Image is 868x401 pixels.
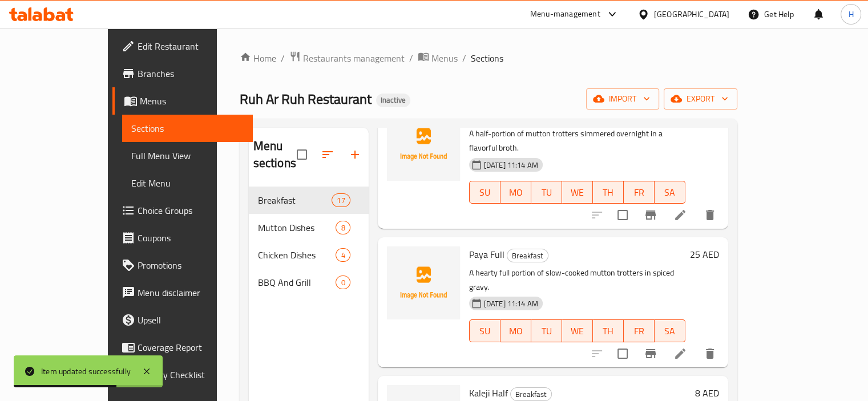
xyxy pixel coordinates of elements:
[431,51,458,65] span: Menus
[258,221,336,234] span: Mutton Dishes
[138,313,244,327] span: Upsell
[112,279,253,306] a: Menu disclaimer
[249,269,369,296] div: BBQ And Grill0
[567,323,588,339] span: WE
[471,51,503,65] span: Sections
[567,184,588,201] span: WE
[530,7,600,21] div: Menu-management
[695,385,719,401] h6: 8 AED
[597,323,619,339] span: TH
[258,248,336,262] span: Chicken Dishes
[290,143,314,167] span: Select all sections
[253,137,297,172] h2: Menu sections
[240,51,276,65] a: Home
[690,246,719,262] h6: 25 AED
[138,231,244,245] span: Coupons
[562,181,593,204] button: WE
[112,197,253,224] a: Choice Groups
[659,184,681,201] span: SA
[628,323,650,339] span: FR
[112,252,253,279] a: Promotions
[336,222,349,233] span: 8
[332,193,350,207] div: items
[138,204,244,217] span: Choice Groups
[479,160,543,171] span: [DATE] 11:14 AM
[655,319,685,342] button: SA
[611,203,635,227] span: Select to update
[131,121,244,135] span: Sections
[138,368,244,382] span: Grocery Checklist
[469,319,500,342] button: SU
[249,241,369,269] div: Chicken Dishes4
[112,87,253,115] a: Menus
[131,149,244,163] span: Full Menu View
[112,306,253,334] a: Upsell
[474,323,496,339] span: SU
[376,95,410,105] span: Inactive
[336,277,349,288] span: 0
[655,181,685,204] button: SA
[258,193,332,207] span: Breakfast
[593,181,624,204] button: TH
[314,141,341,168] span: Sort sections
[696,201,724,229] button: delete
[138,258,244,272] span: Promotions
[332,195,349,206] span: 17
[249,187,369,214] div: Breakfast17
[507,249,548,262] span: Breakfast
[624,181,655,204] button: FR
[387,246,460,319] img: Paya Full
[462,51,466,65] li: /
[637,201,664,229] button: Branch-specific-item
[240,86,372,112] span: Ruh Ar Ruh Restaurant
[536,323,558,339] span: TU
[112,33,253,60] a: Edit Restaurant
[341,141,369,168] button: Add section
[531,181,562,204] button: TU
[474,184,496,201] span: SU
[336,276,350,289] div: items
[303,51,405,65] span: Restaurants management
[140,94,244,108] span: Menus
[138,67,244,80] span: Branches
[637,340,664,367] button: Branch-specific-item
[112,334,253,361] a: Coverage Report
[531,319,562,342] button: TU
[696,340,724,367] button: delete
[281,51,285,65] li: /
[387,108,460,181] img: Paya Half
[562,319,593,342] button: WE
[336,250,349,261] span: 4
[595,92,650,106] span: import
[418,51,458,66] a: Menus
[673,208,687,222] a: Edit menu item
[240,51,737,66] nav: breadcrumb
[131,176,244,190] span: Edit Menu
[41,365,131,378] div: Item updated successfully
[336,221,350,234] div: items
[122,142,253,169] a: Full Menu View
[500,181,531,204] button: MO
[593,319,624,342] button: TH
[112,224,253,252] a: Coupons
[112,60,253,87] a: Branches
[469,266,685,294] p: A hearty full portion of slow-cooked mutton trotters in spiced gravy.
[249,214,369,241] div: Mutton Dishes8
[536,184,558,201] span: TU
[376,94,410,107] div: Inactive
[611,342,635,366] span: Select to update
[510,387,552,401] div: Breakfast
[654,8,729,21] div: [GEOGRAPHIC_DATA]
[511,388,551,401] span: Breakfast
[507,249,548,262] div: Breakfast
[122,169,253,197] a: Edit Menu
[586,88,659,110] button: import
[258,276,336,289] span: BBQ And Grill
[469,246,504,263] span: Paya Full
[848,8,853,21] span: H
[673,347,687,361] a: Edit menu item
[505,323,527,339] span: MO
